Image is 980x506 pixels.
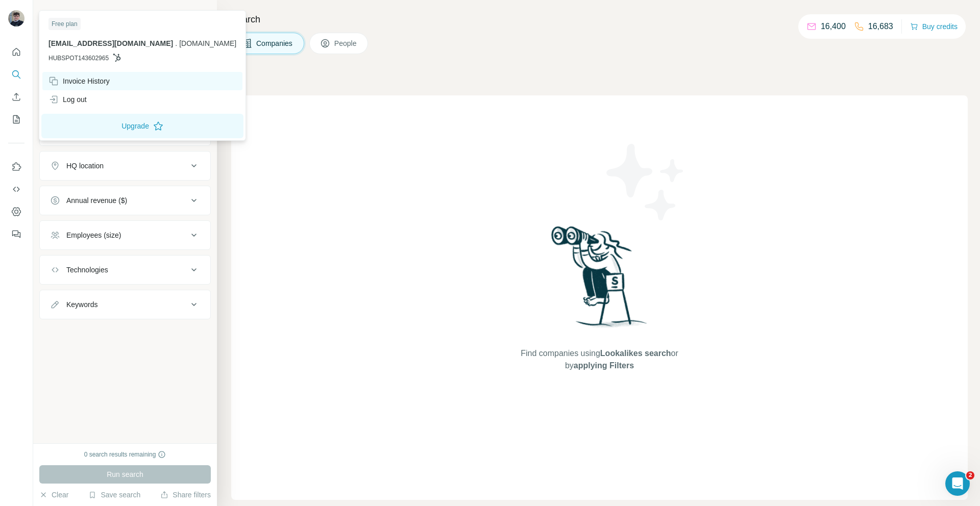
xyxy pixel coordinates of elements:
[945,471,970,496] iframe: Intercom live chat
[600,136,692,228] img: Surfe Illustration - Stars
[88,490,140,500] button: Save search
[8,88,24,106] button: Enrich CSV
[48,54,109,63] span: HUBSPOT143602965
[48,76,110,86] div: Invoice History
[574,361,634,370] span: applying Filters
[84,450,166,459] div: 0 search results remaining
[547,223,653,337] img: Surfe Illustration - Woman searching with binoculars
[40,258,210,282] button: Technologies
[66,195,127,206] div: Annual revenue ($)
[39,9,71,18] div: New search
[8,203,24,221] button: Dashboard
[48,18,81,30] div: Free plan
[48,94,87,105] div: Log out
[256,38,293,48] span: Companies
[66,230,121,240] div: Employees (size)
[518,347,681,372] span: Find companies using or by
[175,39,177,47] span: .
[40,154,210,178] button: HQ location
[821,20,846,33] p: 16,400
[40,292,210,317] button: Keywords
[722,4,732,14] div: Close Step
[40,188,210,213] button: Annual revenue ($)
[8,180,24,198] button: Use Surfe API
[39,490,68,500] button: Clear
[41,114,243,138] button: Upgrade
[8,158,24,176] button: Use Surfe on LinkedIn
[8,43,24,61] button: Quick start
[8,225,24,243] button: Feedback
[8,10,24,27] img: Avatar
[296,2,439,24] div: Upgrade plan for full access to Surfe
[66,299,97,310] div: Keywords
[179,39,236,47] span: [DOMAIN_NAME]
[48,39,173,47] span: [EMAIL_ADDRESS][DOMAIN_NAME]
[8,110,24,129] button: My lists
[178,6,217,21] button: Hide
[160,490,211,500] button: Share filters
[868,20,893,33] p: 16,683
[66,161,104,171] div: HQ location
[966,471,974,479] span: 2
[334,38,358,48] span: People
[600,349,671,358] span: Lookalikes search
[40,223,210,247] button: Employees (size)
[66,265,108,275] div: Technologies
[8,65,24,84] button: Search
[910,19,958,34] button: Buy credits
[231,12,968,27] h4: Search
